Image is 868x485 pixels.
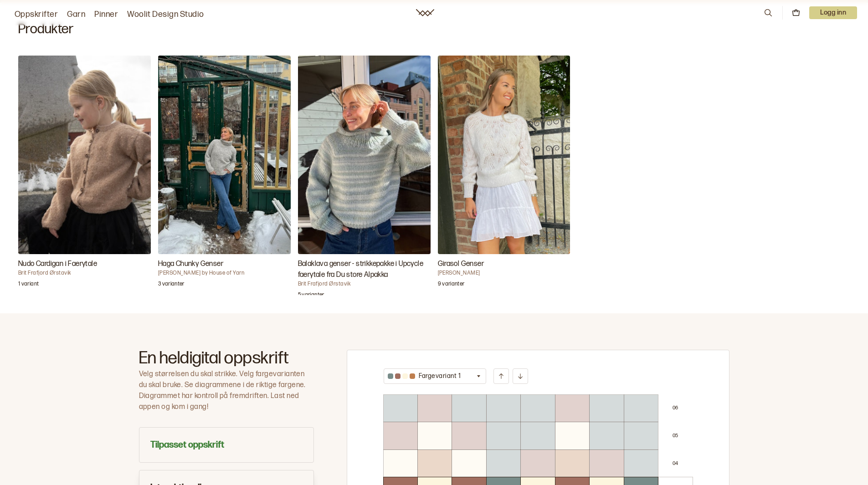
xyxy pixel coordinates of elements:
img: Øyunn Krogh by House of YarnHaga Chunky Genser [158,56,291,254]
p: 3 varianter [158,281,185,290]
h3: Haga Chunky Genser [158,259,291,270]
a: Balaklava genser - strikkepakke i Upcycle faerytale fra Du store Alpakka [298,56,431,295]
img: Brit Frafjord ØrstavikBalaklava genser - strikkepakke i Upcycle faerytale fra Du store Alpakka [298,56,431,254]
p: Logg inn [809,6,857,19]
img: Trine Lise HøysethGirasol Genser [438,56,570,254]
h4: [PERSON_NAME] by House of Yarn [158,270,291,277]
p: Velg størrelsen du skal strikke. Velg fargevarianten du skal bruke. Se diagrammene i de riktige f... [139,369,314,413]
h3: Girasol Genser [438,259,570,270]
button: Fargevariant 1 [384,368,487,384]
a: Woolit [416,9,434,16]
p: 9 varianter [438,281,465,290]
a: Pinner [94,8,118,21]
img: Brit Frafjord ØrstavikNudo Cardigan i Faerytale [18,56,151,254]
a: Oppskrifter [15,8,58,21]
a: Woolit Design Studio [127,8,204,21]
h3: Nudo Cardigan i Faerytale [18,259,151,270]
p: 0 4 [673,460,678,467]
h4: [PERSON_NAME] [438,270,570,277]
h3: Balaklava genser - strikkepakke i Upcycle faerytale fra Du store Alpakka [298,259,431,281]
a: Haga Chunky Genser [158,56,291,295]
p: 0 6 [673,405,678,411]
a: Girasol Genser [438,56,570,295]
p: Fargevariant 1 [419,372,461,381]
p: 1 variant [18,281,39,290]
h4: Brit Frafjord Ørstavik [18,270,151,277]
a: Nudo Cardigan i Faerytale [18,56,151,295]
h3: Tilpasset oppskrift [150,439,303,451]
p: 5 varianter [298,291,324,301]
h2: En heldigital oppskrift [139,350,314,367]
a: Garn [67,8,85,21]
h4: Brit Frafjord Ørstavik [298,281,431,288]
p: 0 5 [673,433,678,439]
button: User dropdown [809,6,857,19]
